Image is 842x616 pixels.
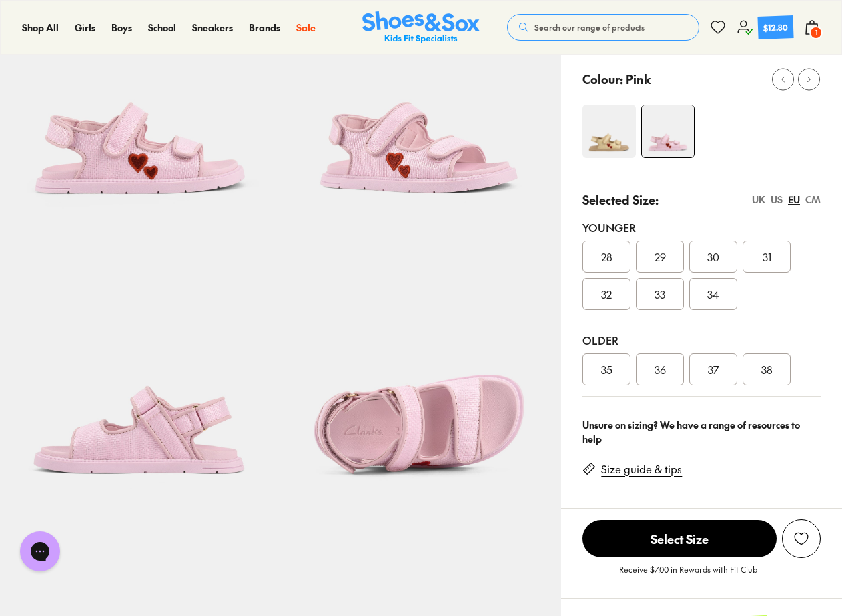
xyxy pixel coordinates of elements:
[642,105,694,157] img: 4-553637_1
[75,21,95,35] a: Girls
[763,21,789,33] div: $12.80
[655,361,666,377] span: 36
[771,193,783,207] div: US
[809,26,823,39] span: 1
[296,21,316,35] a: Sale
[655,249,666,265] span: 29
[782,519,821,558] button: Add to wishlist
[655,286,665,302] span: 33
[708,361,719,377] span: 37
[763,249,771,265] span: 31
[582,520,777,557] span: Select Size
[707,286,719,302] span: 34
[192,21,233,35] a: Sneakers
[582,332,821,348] div: Older
[534,21,645,33] span: Search our range of products
[22,21,59,34] span: Shop All
[296,21,316,34] span: Sale
[281,229,562,509] img: 7-553640_1
[249,21,280,34] span: Brands
[192,21,233,34] span: Sneakers
[737,16,793,39] a: $12.80
[619,563,757,587] p: Receive $7.00 in Rewards with Fit Club
[362,11,480,44] img: SNS_Logo_Responsive.svg
[788,193,800,207] div: EU
[582,219,821,235] div: Younger
[75,21,95,34] span: Girls
[111,21,132,35] a: Boys
[22,21,59,35] a: Shop All
[582,191,659,209] p: Selected Size:
[601,249,612,265] span: 28
[249,21,280,35] a: Brands
[601,361,612,377] span: 35
[761,361,773,377] span: 38
[626,70,651,88] p: Pink
[601,462,682,477] a: Size guide & tips
[507,14,699,41] button: Search our range of products
[111,21,132,34] span: Boys
[362,11,480,44] a: Shoes & Sox
[148,21,176,35] a: School
[582,70,623,88] p: Colour:
[752,193,765,207] div: UK
[582,105,636,158] img: 4-553643_1
[805,193,821,207] div: CM
[582,418,821,446] div: Unsure on sizing? We have a range of resources to help
[582,519,777,558] button: Select Size
[804,13,820,42] button: 1
[148,21,176,34] span: School
[707,249,719,265] span: 30
[13,527,67,576] iframe: Gorgias live chat messenger
[601,286,612,302] span: 32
